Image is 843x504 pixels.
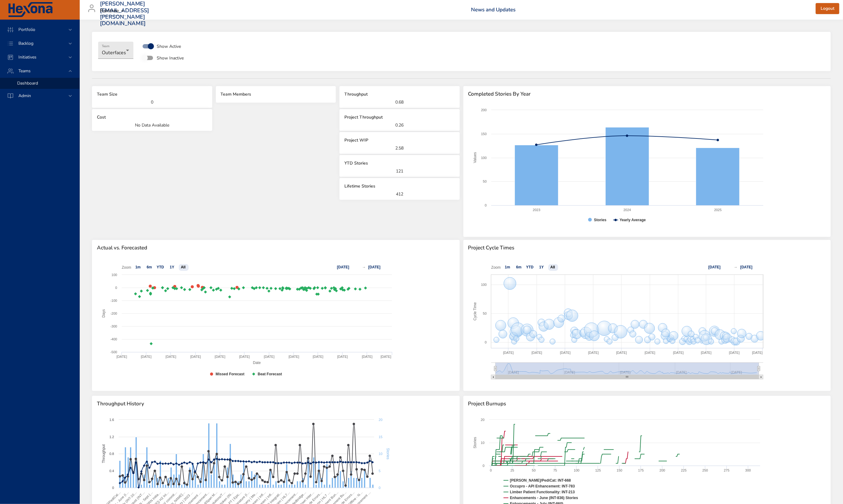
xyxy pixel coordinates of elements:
[510,496,578,500] text: Enhancements - June (INT-836) Stories
[483,180,486,183] text: 50
[503,351,514,354] text: [DATE]
[473,152,477,163] text: Values
[362,265,366,269] text: →
[638,468,643,472] text: 175
[595,468,601,472] text: 125
[110,312,117,315] text: -200
[147,265,152,269] text: 6m
[659,468,665,472] text: 200
[141,355,151,358] text: [DATE]
[157,265,164,269] text: YTD
[481,108,486,112] text: 200
[239,355,250,358] text: [DATE]
[481,132,486,136] text: 150
[215,355,225,358] text: [DATE]
[485,203,486,207] text: 0
[490,468,492,472] text: 0
[594,218,607,222] text: Stories
[157,43,181,50] span: Show Active
[344,91,455,98] h6: Throughput
[729,351,740,354] text: [DATE]
[379,452,382,456] text: 10
[97,114,207,121] h6: Cost
[117,355,127,358] text: [DATE]
[13,68,36,74] span: Teams
[110,299,117,302] text: -100
[483,312,486,315] text: 50
[170,265,174,269] text: 1Y
[381,355,391,358] text: [DATE]
[379,435,382,439] text: 15
[526,265,533,269] text: YTD
[97,245,455,251] span: Actual vs. Forecasted
[616,351,627,354] text: [DATE]
[386,448,390,460] text: Stories
[553,468,557,472] text: 75
[13,93,36,99] span: Admin
[344,99,455,105] p: 0.68
[645,351,655,354] text: [DATE]
[473,437,477,449] text: Stories
[379,486,381,490] text: 0
[491,265,501,270] text: Zoom
[110,350,117,354] text: -500
[516,265,521,269] text: 6m
[681,468,686,472] text: 225
[510,468,514,472] text: 25
[110,324,117,328] text: -300
[344,122,455,128] p: 0.26
[510,478,571,483] text: [PERSON_NAME]/PediCat: INT-668
[379,418,382,422] text: 20
[100,6,126,16] div: Raintree
[13,40,38,46] span: Backlog
[344,191,455,197] p: 412
[157,55,184,61] span: Show Inactive
[816,3,839,14] button: Logout
[109,418,114,422] text: 1.6
[97,122,207,128] p: No Data Available
[481,441,484,445] text: 10
[115,286,117,290] text: 0
[617,468,622,472] text: 150
[344,168,455,174] p: 121
[112,273,117,277] text: 100
[619,218,646,222] text: Yearly Average
[109,435,114,439] text: 1.2
[481,418,484,422] text: 20
[337,265,349,269] text: [DATE]
[734,265,738,269] text: →
[344,114,455,121] h6: Project Throughput
[98,42,133,59] div: Outerfaces
[702,468,708,472] text: 250
[471,6,515,13] a: News and Updates
[673,351,684,354] text: [DATE]
[17,80,38,86] span: Dashboard
[166,355,176,358] text: [DATE]
[482,464,484,468] text: 0
[714,208,721,212] text: 2025
[253,361,261,365] text: Date
[533,208,540,212] text: 2023
[531,351,542,354] text: [DATE]
[122,265,131,270] text: Zoom
[109,469,114,473] text: 0.4
[510,484,575,488] text: Occupro - API Enhancement: INT-783
[110,337,117,341] text: -400
[97,99,207,105] p: 0
[481,156,486,160] text: 100
[264,355,274,358] text: [DATE]
[337,355,348,358] text: [DATE]
[97,91,207,98] h6: Team Size
[13,27,40,32] span: Portfolio
[362,355,373,358] text: [DATE]
[100,1,149,27] h3: [PERSON_NAME][EMAIL_ADDRESS][PERSON_NAME][DOMAIN_NAME]
[102,309,106,317] text: Days
[368,265,381,269] text: [DATE]
[344,183,455,190] h6: Lifetime Stories
[344,160,455,167] h6: YTD Stories
[181,265,186,269] text: All
[379,469,381,473] text: 5
[221,91,331,98] h6: Team Members
[468,91,826,97] span: Completed Stories By Year
[539,265,544,269] text: 1Y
